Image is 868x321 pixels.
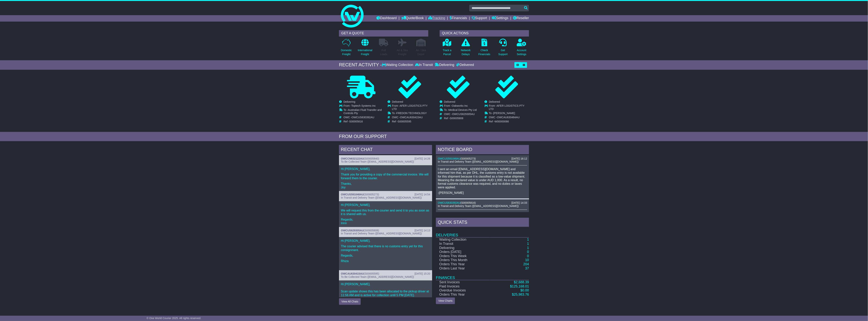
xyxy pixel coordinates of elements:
[341,259,430,263] p: Rhiza
[444,100,455,103] span: Delivered
[358,48,372,56] p: International Freight
[341,272,430,275] div: ( )
[392,116,432,120] td: OWC -
[438,212,527,219] p: Upon checking, the Shipment has been given a release status by Customs and the estimated delivery...
[382,63,414,67] div: Waiting Collection
[436,288,490,293] td: Overdue Invoices
[436,246,490,250] td: Delivering
[444,117,477,120] td: Ref -
[341,203,430,207] p: Hi [PERSON_NAME],
[341,173,430,180] p: Thank you for providing a copy of the commercial invoice. We will forward them to the courier.
[444,113,477,117] td: OWC -
[478,48,490,56] p: Check Financials
[461,38,471,58] a: NetworkDelays
[516,280,529,284] span: 2,688.39
[392,104,432,112] td: From -
[489,112,529,116] td: To -
[478,38,491,58] a: CheckFinancials
[341,160,414,163] span: To Be Collected Team ([EMAIL_ADDRESS][DOMAIN_NAME])
[415,193,430,196] div: [DATE] 14:54
[527,254,529,258] a: 0
[341,282,430,308] p: Hi [PERSON_NAME], Scan update shows this has been allocated to the pickup driver at 11:56 AM and ...
[436,250,490,254] td: Orders [DATE]
[522,288,529,292] span: 0.00
[414,63,434,67] div: In Transit
[341,196,422,199] span: In Transit and Delivery Team ([EMAIL_ADDRESS][DOMAIN_NAME])
[436,262,490,266] td: Orders This Year
[438,157,527,160] div: ( )
[341,229,364,232] a: OWCUS629305AU
[438,157,460,160] a: OWCUS591048AU
[493,112,515,115] span: [PERSON_NAME]
[444,104,477,108] td: From -
[351,104,376,107] span: Toptech Systems Inc
[429,15,445,22] a: Tracking
[489,104,529,112] td: From -
[436,254,490,258] td: Orders This Week
[341,48,352,56] p: Domestic Freight
[436,266,490,271] td: Orders Last Year
[497,116,520,119] span: OWCAU630484AU
[436,293,490,297] td: Orders This Year
[438,201,527,204] div: ( )
[379,48,388,56] p: Full Loads
[520,288,529,292] a: $0.00
[440,30,529,37] div: QUICK ACTIONS
[344,104,383,108] td: From -
[455,63,474,67] div: Delivered
[392,104,428,110] span: AFER LOGISTICS PTY LTD
[436,298,455,304] a: View Charts
[344,116,383,120] td: OWC -
[358,38,372,58] a: InternationalFreight
[415,272,430,275] div: [DATE] 15:20
[341,193,430,196] div: ( )
[436,258,490,262] td: Orders This Month
[513,15,529,22] a: Reseller
[397,48,408,56] p: Air & Sea Freight
[495,120,509,123] span: W00000066
[146,317,201,320] span: © One World Courier 2025. All rights reserved.
[416,48,426,56] p: Air / Sea Depot
[436,237,490,242] td: Waiting Collection
[461,48,471,56] p: Network Delays
[396,112,427,115] span: FREDON TECHNOLOGY
[339,134,529,139] div: FROM OUR SUPPORT
[400,116,423,119] span: OWCAU630415AU
[352,116,374,119] span: OWCUS630392AU
[450,15,467,22] a: Financials
[489,100,500,103] span: Delivered
[365,193,378,196] span: S00005273
[498,48,508,56] p: Get Support
[527,238,529,241] a: 1
[461,201,475,204] span: S00005816
[517,38,527,58] a: AccountSettings
[436,270,529,280] td: Finances
[365,157,378,160] span: S00005840
[341,182,430,189] p: Thanks, Joy
[512,293,529,296] a: $25,983.76
[339,62,382,68] div: RECENT ACTIVITY -
[443,38,452,58] a: Track aParcel
[489,120,529,123] td: Ref -
[376,15,397,22] a: Dashboard
[344,108,383,116] td: To -
[344,120,383,123] td: Ref -
[444,108,477,113] td: To -
[415,229,430,232] div: [DATE] 14:13
[401,15,424,22] a: Quote/Book
[525,266,529,270] a: 37
[344,108,382,115] span: Australian Fluid Transfer and Controls Pty
[341,38,352,58] a: DomesticFreight
[339,298,361,305] button: View All Chats
[341,167,430,171] p: Hi [PERSON_NAME],
[438,204,519,207] span: In Transit and Delivery Team ([EMAIL_ADDRESS][DOMAIN_NAME])
[436,280,490,284] td: Sent Invoices
[341,239,430,243] p: Hi [PERSON_NAME],
[436,228,529,237] td: Deliveries
[341,244,430,252] p: The courier advised that there is no customs entry yet for this consignment.
[448,108,477,111] span: Medical Devices Pty Ltd
[365,272,378,275] span: S00005595
[523,262,529,266] a: 204
[527,250,529,254] a: 0
[341,232,422,235] span: In Transit and Delivery Team ([EMAIL_ADDRESS][DOMAIN_NAME])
